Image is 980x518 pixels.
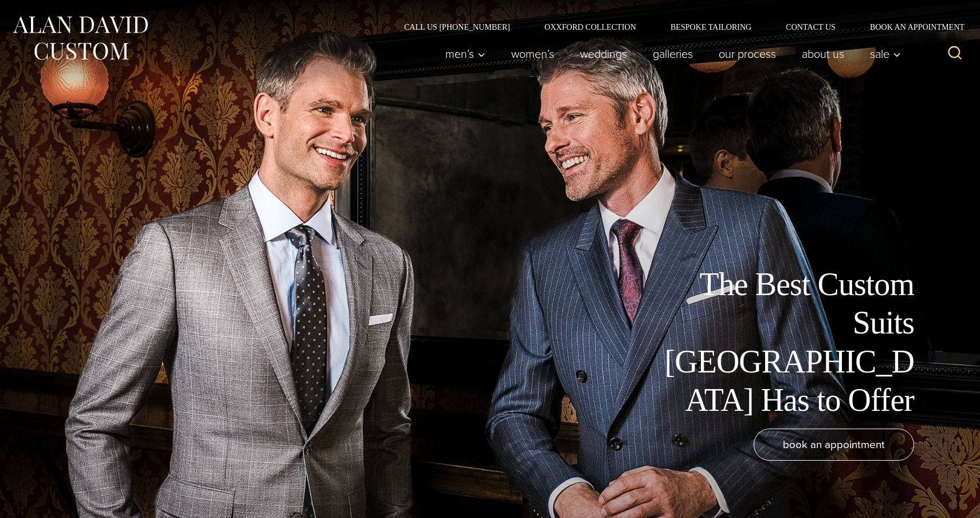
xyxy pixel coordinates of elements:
h1: The Best Custom Suits [GEOGRAPHIC_DATA] Has to Offer [656,265,914,419]
span: book an appointment [783,436,885,453]
a: Bespoke Tailoring [653,23,769,31]
nav: Primary Navigation [433,42,907,65]
button: View Search Form [941,40,969,68]
a: Book an Appointment [853,23,969,31]
span: Sale [870,48,901,60]
a: Our Process [706,42,789,65]
a: Women’s [499,42,567,65]
img: Alan David Custom [11,13,149,64]
a: Oxxford Collection [527,23,653,31]
a: Contact Us [769,23,853,31]
a: Call Us [PHONE_NUMBER] [387,23,527,31]
nav: Secondary Navigation [387,23,969,31]
a: weddings [567,42,640,65]
a: book an appointment [754,429,914,461]
span: Men’s [445,48,485,60]
a: About Us [789,42,857,65]
a: Galleries [640,42,706,65]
